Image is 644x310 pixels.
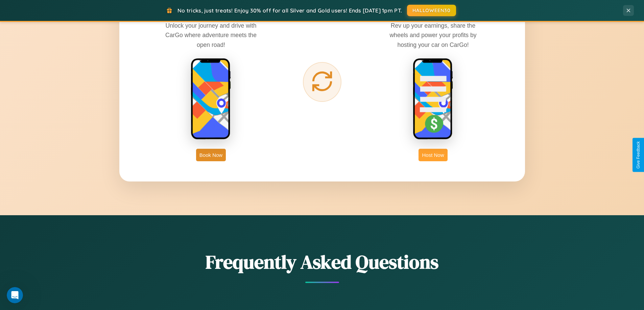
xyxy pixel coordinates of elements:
[636,141,641,169] div: Give Feedback
[382,21,484,49] p: Rev up your earnings, share the wheels and power your profits by hosting your car on CarGo!
[419,149,447,161] button: Host Now
[413,58,453,140] img: host phone
[407,5,456,16] button: HALLOWEEN30
[7,287,23,303] iframe: Intercom live chat
[160,21,262,49] p: Unlock your journey and drive with CarGo where adventure meets the open road!
[177,7,402,14] span: No tricks, just treats! Enjoy 30% off for all Silver and Gold users! Ends [DATE] 1pm PT.
[196,149,226,161] button: Book Now
[119,249,525,275] h2: Frequently Asked Questions
[191,58,231,140] img: rent phone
